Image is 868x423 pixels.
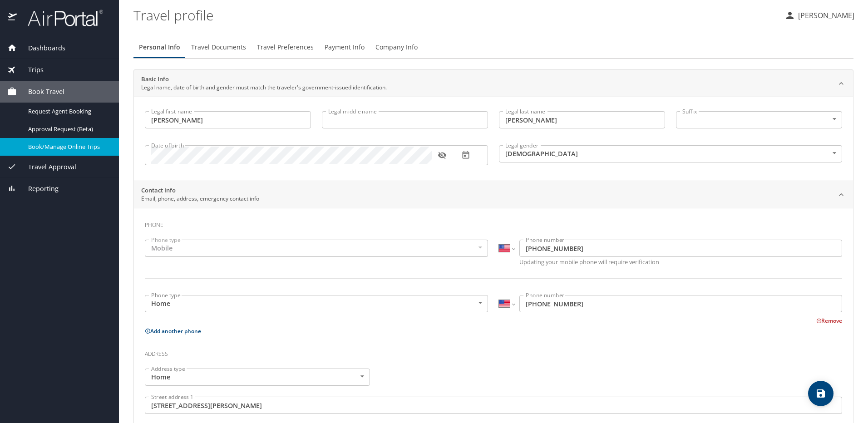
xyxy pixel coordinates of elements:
[191,42,246,53] span: Travel Documents
[133,36,853,58] div: Profile
[141,84,387,92] p: Legal name, date of birth and gender must match the traveler's government-issued identification.
[28,143,108,151] span: Book/Manage Online Trips
[17,184,59,194] span: Reporting
[375,42,418,53] span: Company Info
[781,7,858,24] button: [PERSON_NAME]
[145,240,488,257] div: Mobile
[257,42,314,53] span: Travel Preferences
[134,97,853,181] div: Basic InfoLegal name, date of birth and gender must match the traveler's government-issued identi...
[28,125,108,133] span: Approval Request (Beta)
[519,259,842,265] p: Updating your mobile phone will require verification
[145,295,488,312] div: Home
[499,145,842,162] div: [DEMOGRAPHIC_DATA]
[18,9,103,27] img: airportal-logo.png
[8,9,18,27] img: icon-airportal.png
[676,111,842,128] div: ​
[133,1,777,29] h1: Travel profile
[17,65,44,75] span: Trips
[145,327,201,335] button: Add another phone
[795,10,854,21] p: [PERSON_NAME]
[17,162,76,172] span: Travel Approval
[145,369,370,386] div: Home
[141,186,259,195] h2: Contact Info
[134,70,853,97] div: Basic InfoLegal name, date of birth and gender must match the traveler's government-issued identi...
[17,87,64,97] span: Book Travel
[325,42,365,53] span: Payment Info
[145,344,842,359] h3: Address
[145,215,842,231] h3: Phone
[141,195,259,203] p: Email, phone, address, emergency contact info
[808,381,833,406] button: save
[17,43,65,53] span: Dashboards
[816,317,842,325] button: Remove
[141,75,387,84] h2: Basic Info
[134,181,853,208] div: Contact InfoEmail, phone, address, emergency contact info
[139,42,180,53] span: Personal Info
[28,107,108,116] span: Request Agent Booking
